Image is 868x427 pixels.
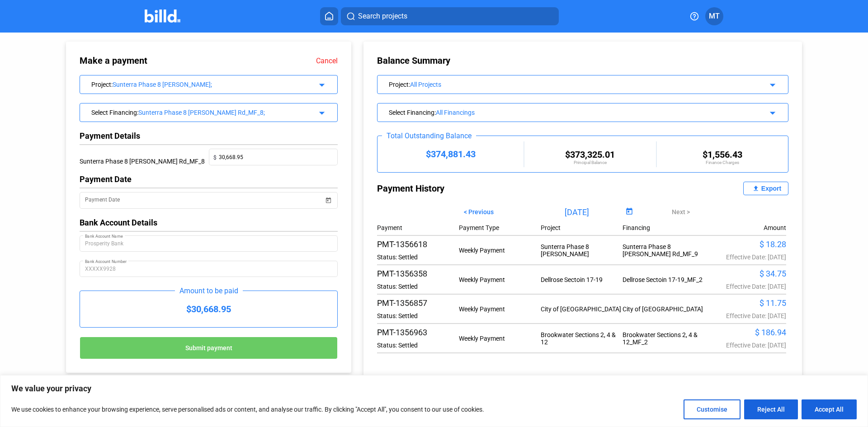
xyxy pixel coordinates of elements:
[524,149,656,160] div: $373,325.01
[358,11,407,22] span: Search projects
[409,81,410,88] span: :
[341,7,559,25] button: Search projects
[541,331,623,346] div: Brookwater Sections 2, 4 & 12
[541,243,623,258] div: Sunterra Phase 8 [PERSON_NAME]
[219,150,333,163] input: 0.00
[623,305,704,313] div: City of [GEOGRAPHIC_DATA]
[377,283,459,290] div: Status: Settled
[11,383,857,394] p: We value your privacy
[743,182,788,195] button: Export
[657,149,788,160] div: $1,556.43
[324,190,333,199] button: Open calendar
[623,206,635,218] button: Open calendar
[377,328,459,337] div: PMT-1356963
[11,404,484,415] p: We use cookies to enhance your browsing experience, serve personalised ads or content, and analys...
[623,276,704,283] div: Dellrose Sectoin 17-19_MF_2
[623,331,704,346] div: Brookwater Sections 2, 4 & 12_MF_2
[377,239,459,249] div: PMT-1356618
[377,224,459,231] div: Payment
[382,131,476,140] div: Total Outstanding Balance
[766,78,777,89] mat-icon: arrow_drop_down
[377,342,459,349] div: Status: Settled
[704,269,786,278] div: $ 34.75
[705,7,723,25] button: MT
[80,218,338,227] div: Bank Account Details
[377,312,459,319] div: Status: Settled
[704,239,786,249] div: $ 18.28
[377,298,459,308] div: PMT-1356857
[684,399,741,419] button: Customise
[185,344,232,352] span: Submit payment
[704,312,786,319] div: Effective Date: [DATE]
[704,342,786,349] div: Effective Date: [DATE]
[80,174,338,184] div: Payment Date
[761,185,781,192] div: Export
[377,149,524,160] div: $374,881.43
[464,208,494,216] span: < Previous
[145,9,180,23] img: Billd Company Logo
[764,224,786,231] div: Amount
[623,224,704,231] div: Financing
[137,109,138,116] span: :
[459,247,541,254] div: Weekly Payment
[541,305,623,313] div: City of [GEOGRAPHIC_DATA]
[459,276,541,283] div: Weekly Payment
[766,106,777,117] mat-icon: arrow_drop_down
[704,328,786,337] div: $ 186.94
[315,78,326,89] mat-icon: arrow_drop_down
[410,81,738,88] div: All Projects
[750,183,761,194] mat-icon: file_upload
[377,182,583,195] div: Payment History
[80,55,235,66] div: Make a payment
[213,150,219,163] span: $
[541,224,623,231] div: Project
[91,79,302,88] div: Project
[389,107,738,116] div: Select Financing
[111,81,113,88] span: :
[457,204,500,220] button: < Previous
[541,276,623,283] div: Dellrose Sectoin 17-19
[316,56,338,65] a: Cancel
[377,253,459,261] div: Status: Settled
[459,224,541,231] div: Payment Type
[672,208,690,216] span: Next >
[704,253,786,261] div: Effective Date: [DATE]
[657,160,788,165] div: Finance Charges
[802,399,857,419] button: Accept All
[80,149,209,174] div: Sunterra Phase 8 [PERSON_NAME] Rd_MF_8
[665,204,697,220] button: Next >
[434,109,436,116] span: :
[80,131,209,141] div: Payment Details
[377,55,788,66] div: Balance Summary
[744,399,798,419] button: Reject All
[704,298,786,308] div: $ 11.75
[623,243,704,258] div: Sunterra Phase 8 [PERSON_NAME] Rd_MF_9
[175,286,243,295] div: Amount to be paid
[436,109,738,116] div: All Financings
[113,81,302,88] div: Sunterra Phase 8 [PERSON_NAME];
[459,335,541,342] div: Weekly Payment
[91,107,302,116] div: Select Financing
[459,305,541,313] div: Weekly Payment
[704,283,786,290] div: Effective Date: [DATE]
[377,269,459,278] div: PMT-1356358
[389,79,738,88] div: Project
[80,291,337,327] div: $30,668.95
[709,11,720,22] span: MT
[138,109,302,116] div: Sunterra Phase 8 [PERSON_NAME] Rd_MF_8;
[80,337,338,359] button: Submit payment
[315,106,326,117] mat-icon: arrow_drop_down
[524,160,656,165] div: Principal Balance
